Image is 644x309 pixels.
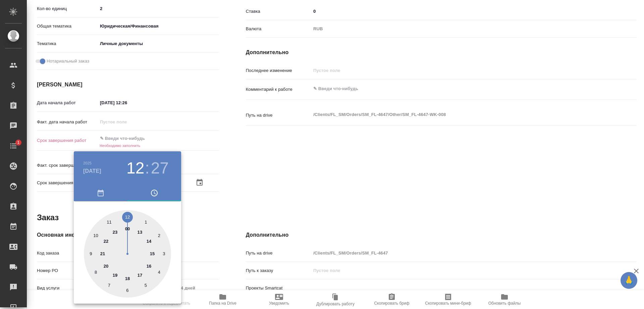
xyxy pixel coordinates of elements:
[151,159,169,178] button: 27
[83,167,101,175] button: [DATE]
[126,159,144,178] button: 12
[83,161,92,165] button: 2025
[145,159,149,178] h3: :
